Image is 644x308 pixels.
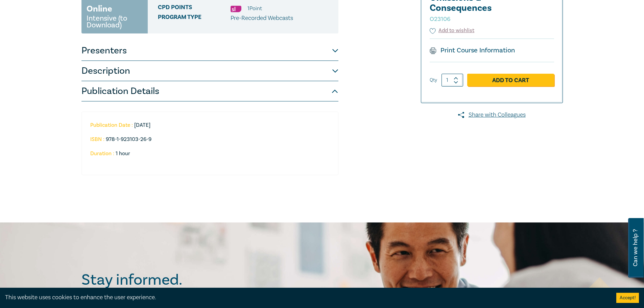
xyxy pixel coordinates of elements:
[90,150,114,157] strong: Duration :
[90,150,327,157] li: 1 hour
[87,15,143,28] small: Intensive (to Download)
[430,76,437,84] label: Qty
[430,46,515,55] a: Print Course Information
[158,14,231,23] span: Program type
[442,74,463,87] input: 1
[231,6,241,12] img: Substantive Law
[81,81,338,101] button: Publication Details
[90,122,321,128] li: [DATE]
[81,271,241,289] h2: Stay informed.
[90,122,133,128] strong: Publication Date :
[430,27,475,34] button: Add to wishlist
[467,74,554,87] a: Add to Cart
[81,61,338,81] button: Description
[247,4,262,13] li: 1 Point
[632,222,639,274] span: Can we help ?
[430,15,450,23] small: O23106
[5,293,606,302] div: This website uses cookies to enhance the user experience.
[90,136,321,142] li: 978-1-923103-26-9
[158,4,231,13] span: CPD Points
[81,41,338,61] button: Presenters
[231,14,293,23] p: Pre-Recorded Webcasts
[616,293,639,303] button: Accept cookies
[90,136,104,143] strong: ISBN :
[421,111,563,119] a: Share with Colleagues
[87,3,112,15] h3: Online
